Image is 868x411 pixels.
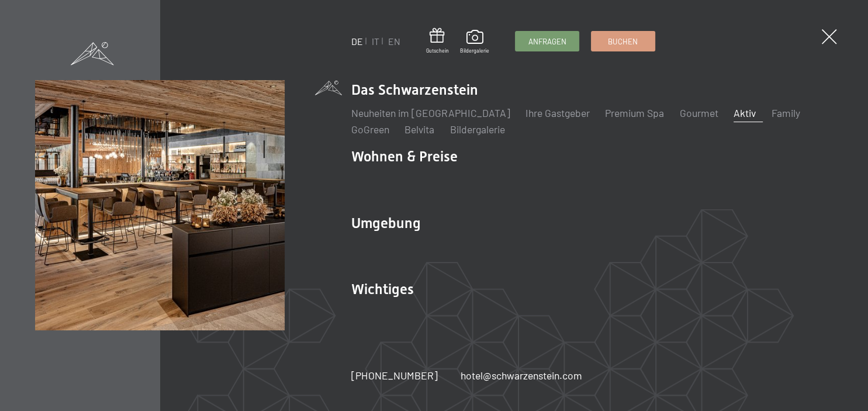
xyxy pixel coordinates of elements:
a: Family [771,106,800,119]
a: Ihre Gastgeber [525,106,590,119]
span: Anfragen [528,36,566,47]
a: Bildergalerie [449,123,504,136]
a: hotel@schwarzenstein.com [460,368,582,383]
span: Buchen [608,36,638,47]
a: Gourmet [680,106,718,119]
span: Bildergalerie [460,47,489,54]
a: Buchen [591,32,654,51]
span: Gutschein [426,47,448,54]
a: Neuheiten im [GEOGRAPHIC_DATA] [351,106,510,119]
a: EN [388,36,400,47]
a: GoGreen [351,123,389,136]
a: Premium Spa [605,106,664,119]
a: Anfragen [516,32,579,51]
a: IT [371,36,379,47]
span: [PHONE_NUMBER] [351,369,437,382]
a: [PHONE_NUMBER] [351,368,437,383]
a: Gutschein [426,28,448,54]
a: Bildergalerie [460,30,489,54]
a: Belvita [404,123,434,136]
a: Aktiv [734,106,756,119]
a: DE [351,36,362,47]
